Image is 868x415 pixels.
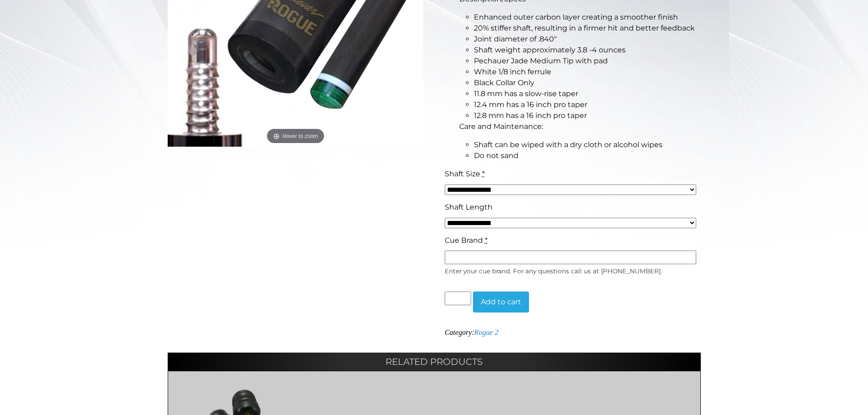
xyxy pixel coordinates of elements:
button: Add to cart [473,292,529,313]
span: 11.8 mm has a slow-rise taper [474,89,578,98]
span: Pechauer Jade Medium Tip with pad [474,56,608,65]
input: Product quantity [445,292,471,305]
span: White 1/8 inch ferrule [474,67,551,76]
span: Joint diameter of .840″ [474,35,557,43]
span: Shaft Length [445,203,493,211]
span: Shaft weight approximately 3.8 -4 ounces [474,46,626,54]
span: Shaft can be wiped with a dry cloth or alcohol wipes [474,140,663,149]
div: Enter your cue brand. For any questions call us at [PHONE_NUMBER]. [445,264,696,276]
abbr: required [485,236,488,245]
span: 20% stiffer shaft, resulting in a firmer hit and better feedback [474,24,695,32]
span: Enhanced outer carbon layer creating a smoother finish [474,13,678,21]
span: 12.8 mm has a 16 inch pro taper [474,111,587,120]
span: 12.4 mm has a 16 inch pro taper [474,100,587,109]
span: Do not sand [474,151,519,160]
span: Black Collar Only [474,78,534,87]
span: Care and Maintenance: [459,122,543,131]
span: Category: [445,328,498,336]
abbr: required [482,169,485,178]
a: Rogue 2 [474,328,498,336]
h2: Related products [168,353,701,371]
span: Shaft Size [445,169,480,178]
span: Cue Brand [445,236,483,245]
